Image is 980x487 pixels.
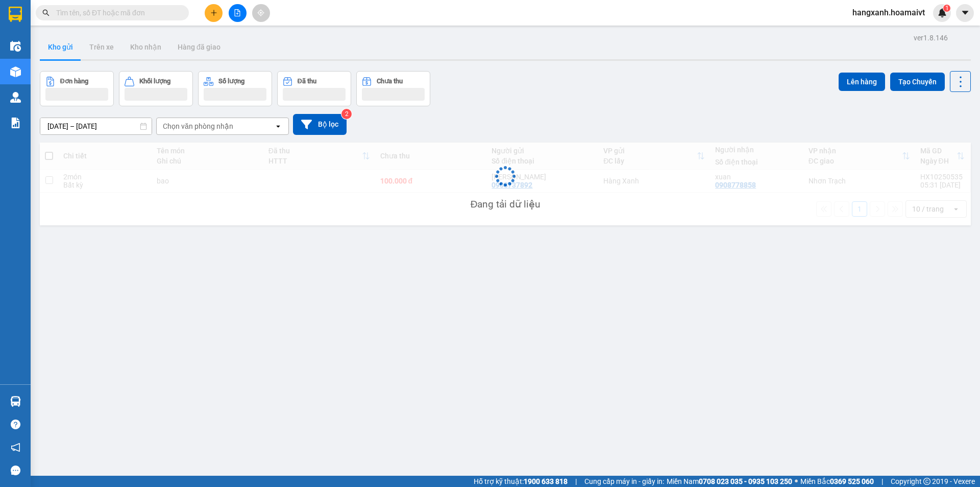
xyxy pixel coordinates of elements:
button: Lên hàng [839,73,885,91]
span: Miền Bắc [800,476,874,487]
span: search [42,9,50,16]
button: aim [252,4,270,22]
sup: 2 [341,109,352,119]
span: | [575,476,577,487]
button: Kho gửi [40,35,81,59]
span: | [881,476,883,487]
button: file-add [229,4,247,22]
span: 1 [945,5,948,12]
span: notification [11,443,20,452]
button: Hàng đã giao [169,35,229,59]
div: Số lượng [218,78,244,85]
div: Khối lượng [139,78,170,85]
img: warehouse-icon [10,396,21,407]
button: Tạo Chuyến [890,73,945,91]
span: hangxanh.hoamaivt [844,6,933,19]
svg: open [274,122,282,130]
button: Đã thu [277,71,351,106]
button: plus [205,4,223,22]
img: solution-icon [10,118,21,128]
img: logo-vxr [9,7,22,22]
div: ver 1.8.146 [914,32,948,43]
span: file-add [234,9,241,16]
span: Hỗ trợ kỹ thuật: [474,476,568,487]
input: Tìm tên, số ĐT hoặc mã đơn [56,7,177,18]
span: copyright [923,478,930,485]
div: Đang tải dữ liệu [471,197,541,212]
div: Đã thu [298,78,316,85]
div: Đơn hàng [60,78,88,85]
img: icon-new-feature [938,8,947,17]
span: message [11,466,20,475]
div: Chưa thu [377,78,403,85]
button: Kho nhận [122,35,169,59]
button: Trên xe [81,35,122,59]
span: plus [210,9,217,16]
span: caret-down [961,8,970,17]
img: warehouse-icon [10,92,21,103]
button: Bộ lọc [293,114,347,135]
strong: 0708 023 035 - 0935 103 250 [699,477,792,485]
img: warehouse-icon [10,41,21,52]
button: Chưa thu [356,71,430,106]
span: Cung cấp máy in - giấy in: [584,476,664,487]
button: Khối lượng [119,71,193,106]
sup: 1 [943,5,950,12]
img: warehouse-icon [10,66,21,77]
button: Số lượng [198,71,272,106]
span: Miền Nam [667,476,792,487]
span: ⚪️ [795,479,798,483]
span: question-circle [11,420,20,429]
strong: 0369 525 060 [830,477,874,485]
strong: 1900 633 818 [524,477,568,485]
div: Chọn văn phòng nhận [163,121,233,131]
input: Select a date range. [40,118,152,134]
span: aim [257,9,264,16]
button: Đơn hàng [40,71,114,106]
button: caret-down [956,4,974,22]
